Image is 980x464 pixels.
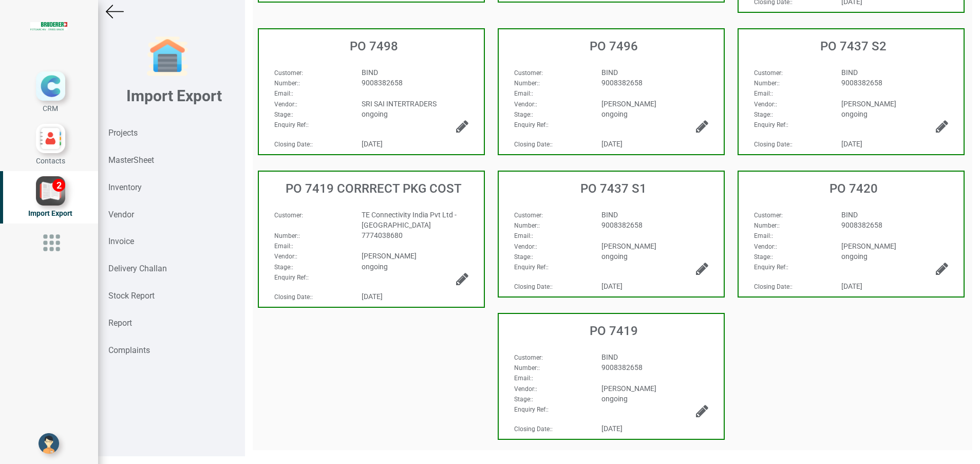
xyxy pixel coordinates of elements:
strong: Customer [514,354,541,361]
span: [DATE] [601,140,623,148]
span: [PERSON_NAME] [601,242,656,250]
strong: Vendor: [754,243,776,250]
span: 9008382658 [601,79,643,87]
span: : [274,264,293,271]
strong: Enquiry Ref: [514,406,547,413]
span: : [514,141,553,148]
span: : [274,253,297,260]
strong: Enquiry Ref: [274,274,307,281]
strong: Email: [514,375,532,382]
span: 7774038680 [362,231,403,239]
span: : [514,69,543,77]
span: : [514,243,537,250]
span: : [754,141,793,148]
span: : [274,80,300,87]
strong: Number: [754,222,778,229]
strong: Closing Date: [514,425,551,433]
strong: Projects [108,128,138,138]
span: [PERSON_NAME] [601,100,656,108]
span: BIND [601,68,618,77]
strong: Closing Date: [754,283,791,290]
span: : [754,80,780,87]
span: [PERSON_NAME] [601,384,656,393]
strong: Closing Date: [514,141,551,148]
span: : [274,293,313,301]
strong: Vendor [108,210,134,219]
span: 9008382658 [601,221,643,229]
strong: Stage: [754,253,771,261]
strong: Vendor: [514,385,536,393]
span: BIND [601,211,618,219]
span: ongoing [362,263,388,271]
span: : [514,396,533,403]
span: : [514,364,540,372]
strong: Number: [514,80,538,87]
span: : [754,90,773,97]
strong: Email: [274,90,292,97]
span: : [754,264,788,271]
span: : [514,121,549,128]
span: : [754,212,783,219]
strong: MasterSheet [108,155,154,165]
span: Import Export [28,209,72,217]
strong: Vendor: [514,101,536,108]
strong: Number: [514,364,538,372]
span: [DATE] [362,292,383,301]
span: : [754,111,773,118]
span: : [514,385,537,393]
strong: Stage: [514,111,532,118]
strong: Stage: [274,264,292,271]
span: : [514,375,533,382]
strong: Complaints [108,345,150,355]
span: 9008382658 [841,79,882,87]
span: [PERSON_NAME] [841,100,896,108]
span: Contacts [36,157,65,165]
span: : [514,253,533,261]
strong: Number: [754,80,778,87]
h3: PO 7496 [504,40,724,53]
strong: Invoice [108,236,134,246]
span: BIND [601,353,618,361]
span: ongoing [841,252,868,261]
strong: Stage: [514,396,532,403]
span: : [274,121,309,128]
h3: PO 7419 CORRRECT PKG COST [264,182,484,195]
b: Import Export [126,87,222,105]
span: : [754,243,777,250]
span: TE Connectivity India Pvt Ltd - [GEOGRAPHIC_DATA] [362,211,457,229]
span: : [514,80,540,87]
strong: Stage: [274,111,292,118]
span: : [754,253,773,261]
span: : [274,232,300,239]
span: ongoing [601,395,628,403]
strong: Customer [754,212,781,219]
div: 2 [52,179,65,192]
span: [PERSON_NAME] [841,242,896,250]
strong: Vendor: [274,101,296,108]
span: [DATE] [601,424,623,433]
span: 9008382658 [601,363,643,372]
strong: Enquiry Ref: [274,121,307,128]
span: CRM [43,104,58,113]
span: BIND [841,68,858,77]
strong: Number: [274,80,298,87]
h3: PO 7498 [264,40,484,53]
span: ongoing [841,110,868,118]
span: : [274,111,293,118]
strong: Enquiry Ref: [754,264,787,271]
strong: Customer [514,69,541,77]
span: : [754,121,788,128]
span: SRI SAI INTERTRADERS [362,100,437,108]
strong: Closing Date: [274,141,311,148]
span: : [274,141,313,148]
span: ongoing [601,252,628,261]
span: [DATE] [601,282,623,290]
span: : [274,90,293,97]
img: garage-closed.png [147,36,188,77]
strong: Email: [754,90,771,97]
span: BIND [362,68,378,77]
strong: Email: [514,90,532,97]
strong: Vendor: [754,101,776,108]
strong: Stage: [754,111,771,118]
h3: PO 7437 S2 [744,40,964,53]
